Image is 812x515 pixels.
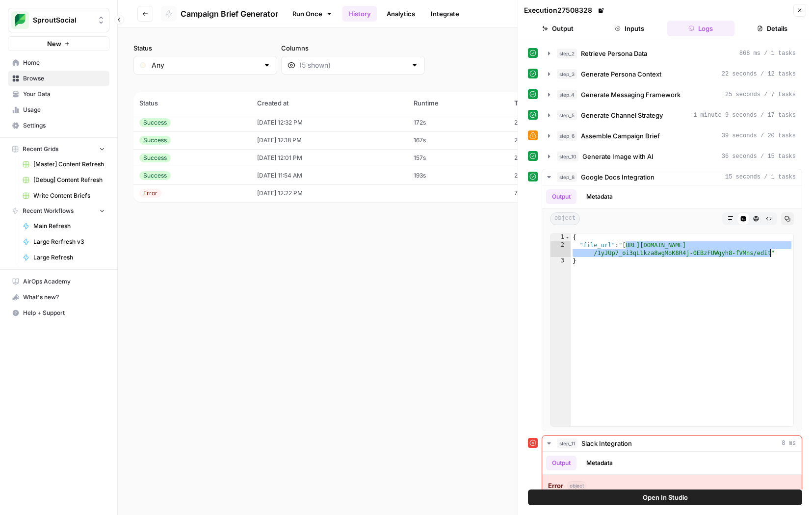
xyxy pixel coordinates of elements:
[18,172,109,188] a: [Debug] Content Refresh
[23,206,74,215] span: Recent Workflows
[581,69,661,79] span: Generate Persona Context
[548,481,563,490] strong: Error
[8,289,109,305] button: What's new?
[582,152,654,161] span: Generate Image with AI
[47,39,61,49] span: New
[693,111,796,120] span: 1 minute 9 seconds / 17 tasks
[408,167,508,184] td: 193s
[557,131,577,141] span: step_6
[508,92,587,114] th: Tasks
[550,257,571,265] div: 3
[722,131,796,140] span: 39 seconds / 20 tasks
[11,11,29,29] img: SproutSocial Logo
[725,173,796,181] span: 15 seconds / 1 tasks
[542,128,802,144] button: 39 seconds / 20 tasks
[408,114,508,131] td: 172s
[33,160,105,169] span: [Master] Content Refresh
[557,110,577,120] span: step_5
[8,118,109,133] a: Settings
[580,189,619,204] button: Metadata
[23,121,105,130] span: Settings
[508,131,587,149] td: 22
[152,60,259,70] input: Any
[33,15,92,25] span: SproutSocial
[251,149,408,167] td: [DATE] 12:01 PM
[251,184,408,202] td: [DATE] 12:22 PM
[581,131,660,141] span: Assemble Campaign Brief
[725,90,796,99] span: 25 seconds / 7 tasks
[251,114,408,131] td: [DATE] 12:32 PM
[508,184,587,202] td: 73
[33,176,105,184] span: [Debug] Content Refresh
[581,110,663,120] span: Generate Channel Strategy
[181,8,278,20] span: Campaign Brief Generator
[524,5,606,15] div: Execution 27508328
[8,204,109,218] button: Recent Workflows
[580,456,619,470] button: Metadata
[139,189,161,198] div: Error
[18,188,109,204] a: Write Content Briefs
[542,149,802,164] button: 36 seconds / 15 tasks
[18,218,109,234] a: Main Refresh
[8,274,109,289] a: AirOps Academy
[542,46,802,61] button: 868 ms / 1 tasks
[133,75,796,92] span: (5 records)
[557,438,577,448] span: step_11
[161,6,278,22] a: Campaign Brief Generator
[408,149,508,167] td: 157s
[23,74,105,83] span: Browse
[542,87,802,103] button: 25 seconds / 7 tasks
[299,60,407,70] input: (5 shown)
[408,131,508,149] td: 167s
[557,152,578,161] span: step_10
[8,8,109,32] button: Workspace: SproutSocial
[550,212,580,225] span: object
[23,58,105,67] span: Home
[8,86,109,102] a: Your Data
[581,438,632,448] span: Slack Integration
[508,149,587,167] td: 20
[23,277,105,286] span: AirOps Academy
[8,102,109,118] a: Usage
[581,90,681,100] span: Generate Messaging Framework
[251,131,408,149] td: [DATE] 12:18 PM
[528,489,802,505] button: Open In Studio
[542,436,802,451] button: 8 ms
[581,49,647,58] span: Retrieve Persona Data
[8,142,109,156] button: Recent Grids
[782,439,796,448] span: 8 ms
[542,185,802,431] div: 15 seconds / 1 tasks
[133,92,251,114] th: Status
[739,49,796,58] span: 868 ms / 1 tasks
[546,456,576,470] button: Output
[286,5,339,22] a: Run Once
[722,152,796,161] span: 36 seconds / 15 tasks
[23,145,58,154] span: Recent Grids
[23,90,105,99] span: Your Data
[550,233,571,241] div: 1
[33,222,105,231] span: Main Refresh
[139,154,171,162] div: Success
[508,114,587,131] td: 25
[425,6,465,22] a: Integrate
[667,21,735,36] button: Logs
[18,156,109,172] a: [Master] Content Refresh
[139,118,171,127] div: Success
[139,171,171,180] div: Success
[8,305,109,321] button: Help + Support
[8,71,109,86] a: Browse
[524,21,592,36] button: Output
[738,21,806,36] button: Details
[557,69,577,79] span: step_3
[596,21,663,36] button: Inputs
[133,43,277,53] label: Status
[557,49,577,58] span: step_2
[251,92,408,114] th: Created at
[33,237,105,246] span: Large Rerfresh v3
[508,167,587,184] td: 21
[567,481,586,490] span: object
[542,107,802,123] button: 1 minute 9 seconds / 17 tasks
[33,253,105,262] span: Large Refresh
[33,191,105,200] span: Write Content Briefs
[23,309,105,317] span: Help + Support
